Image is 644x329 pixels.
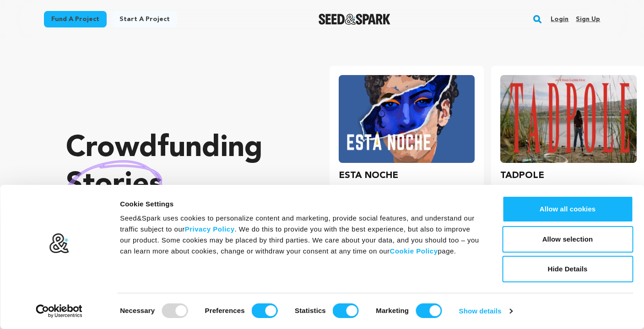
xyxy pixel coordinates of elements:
button: Allow selection [502,226,633,253]
img: ESTA NOCHE image [339,75,475,163]
img: Seed&Spark Logo Dark Mode [319,14,390,25]
strong: Statistics [295,307,326,314]
div: Seed&Spark uses cookies to personalize content and marketing, provide social features, and unders... [120,213,482,257]
h3: ESTA NOCHE [339,168,398,183]
a: Privacy Policy [185,225,235,233]
a: Cookie Policy [390,247,438,255]
a: Login [551,12,568,27]
strong: Marketing [376,307,409,314]
a: Sign up [576,12,600,27]
h3: TADPOLE [500,168,544,183]
p: Crowdfunding that . [66,130,293,240]
img: TADPOLE image [500,75,637,163]
a: Start a project [112,11,177,27]
a: Show details [459,304,512,318]
strong: Preferences [205,307,245,314]
a: Fund a project [44,11,107,27]
a: Seed&Spark Homepage [319,14,390,25]
button: Allow all cookies [502,196,633,222]
strong: Necessary [120,307,155,314]
img: logo [49,233,70,254]
div: Cookie Settings [120,199,482,210]
legend: Consent Selection [119,300,120,300]
button: Hide Details [502,256,633,282]
img: hand sketched image [66,160,162,210]
a: Usercentrics Cookiebot - opens in a new window [19,304,99,318]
